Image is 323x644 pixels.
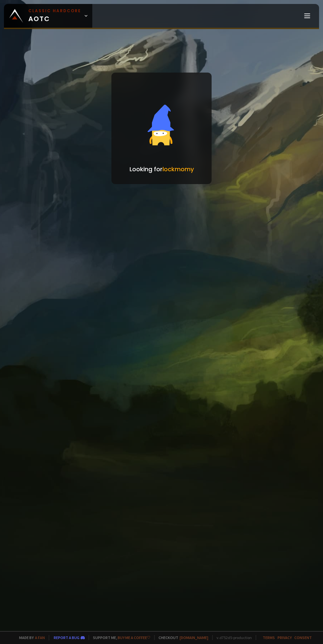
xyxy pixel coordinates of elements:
p: Looking for [130,165,194,174]
span: lockmomy [162,165,194,173]
span: Checkout [154,635,208,640]
a: Consent [294,635,312,640]
a: Classic HardcoreAOTC [4,4,92,28]
span: Support me, [89,635,150,640]
span: AOTC [28,8,81,24]
a: a fan [35,635,45,640]
a: Report a bug [54,635,79,640]
a: Buy me a coffee [118,635,150,640]
span: v. d752d5 - production [212,635,252,640]
a: Privacy [278,635,292,640]
span: Made by [15,635,45,640]
small: Classic Hardcore [28,8,81,14]
a: Terms [263,635,275,640]
a: [DOMAIN_NAME] [180,635,208,640]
